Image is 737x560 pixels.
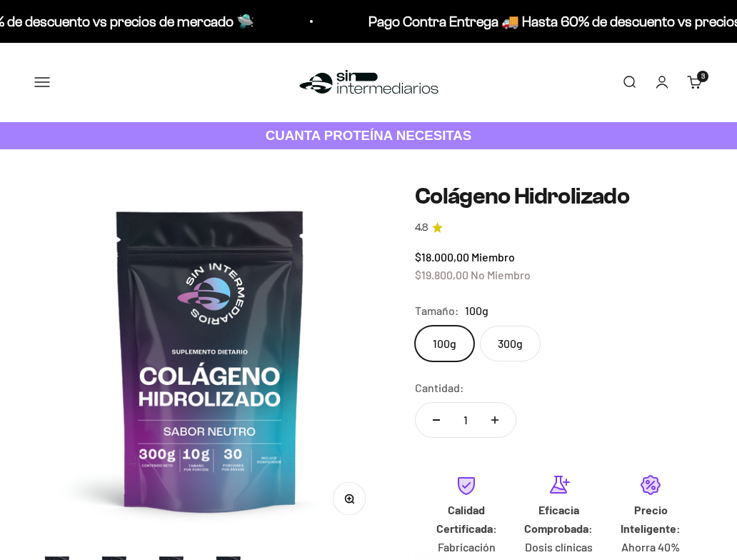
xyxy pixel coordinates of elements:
span: 4.8 [415,220,428,236]
strong: Eficacia Comprobada: [524,503,593,535]
h1: Colágeno Hidrolizado [415,184,703,209]
span: $19.800,00 [415,268,468,281]
button: Reducir cantidad [416,403,457,437]
strong: Calidad Certificada: [436,503,497,535]
legend: Tamaño: [415,301,459,320]
span: 3 [701,73,705,80]
span: $18.000,00 [415,250,469,264]
a: 4.84.8 de 5.0 estrellas [415,220,703,236]
img: Colágeno Hidrolizado [34,184,386,536]
span: Miembro [471,250,515,264]
label: Cantidad: [415,379,464,397]
strong: CUANTA PROTEÍNA NECESITAS [266,128,472,143]
span: No Miembro [471,268,531,281]
button: Aumentar cantidad [474,403,516,437]
strong: Precio Inteligente: [621,503,681,535]
span: 100g [465,301,488,320]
